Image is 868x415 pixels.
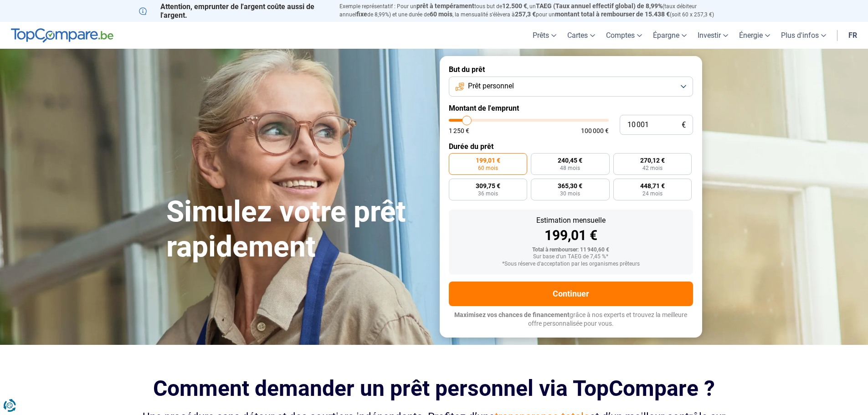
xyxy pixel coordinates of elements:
[476,157,500,164] span: 199,01 €
[682,121,686,129] span: €
[449,65,693,74] label: But du prêt
[430,10,452,18] span: 60 mois
[647,22,692,49] a: Épargne
[502,2,527,10] span: 12.500 €
[843,22,863,49] a: fr
[449,282,693,306] button: Continuer
[456,229,686,242] div: 199,01 €
[581,128,609,134] span: 100 000 €
[527,22,562,49] a: Prêts
[456,247,686,253] div: Total à rembourser: 11 940,60 €
[560,191,580,196] span: 30 mois
[560,165,580,171] span: 48 mois
[476,183,500,189] span: 309,75 €
[536,2,663,10] span: TAEG (Taux annuel effectif global) de 8,99%
[478,165,498,171] span: 60 mois
[562,22,601,49] a: Cartes
[449,311,693,328] p: grâce à nos experts et trouvez la meilleure offre personnalisée pour vous.
[692,22,734,49] a: Investir
[734,22,776,49] a: Énergie
[558,157,582,164] span: 240,45 €
[454,311,570,318] span: Maximisez vos chances de financement
[478,191,498,196] span: 36 mois
[139,376,729,401] h2: Comment demander un prêt personnel via TopCompare ?
[166,195,429,265] h1: Simulez votre prêt rapidement
[555,10,670,18] span: montant total à rembourser de 15.438 €
[339,2,729,19] p: Exemple représentatif : Pour un tous but de , un (taux débiteur annuel de 8,99%) et une durée de ...
[449,77,693,97] button: Prêt personnel
[449,142,693,151] label: Durée du prêt
[449,104,693,113] label: Montant de l'emprunt
[456,217,686,224] div: Estimation mensuelle
[642,165,663,171] span: 42 mois
[416,2,474,10] span: prêt à tempérament
[515,10,536,18] span: 257,3 €
[356,10,367,18] span: fixe
[449,128,469,134] span: 1 250 €
[11,28,113,43] img: TopCompare
[640,157,665,164] span: 270,12 €
[468,81,514,91] span: Prêt personnel
[558,183,582,189] span: 365,30 €
[139,2,329,20] p: Attention, emprunter de l'argent coûte aussi de l'argent.
[456,261,686,267] div: *Sous réserve d'acceptation par les organismes prêteurs
[640,183,665,189] span: 448,71 €
[601,22,647,49] a: Comptes
[776,22,832,49] a: Plus d'infos
[642,191,663,196] span: 24 mois
[456,254,686,260] div: Sur base d'un TAEG de 7,45 %*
